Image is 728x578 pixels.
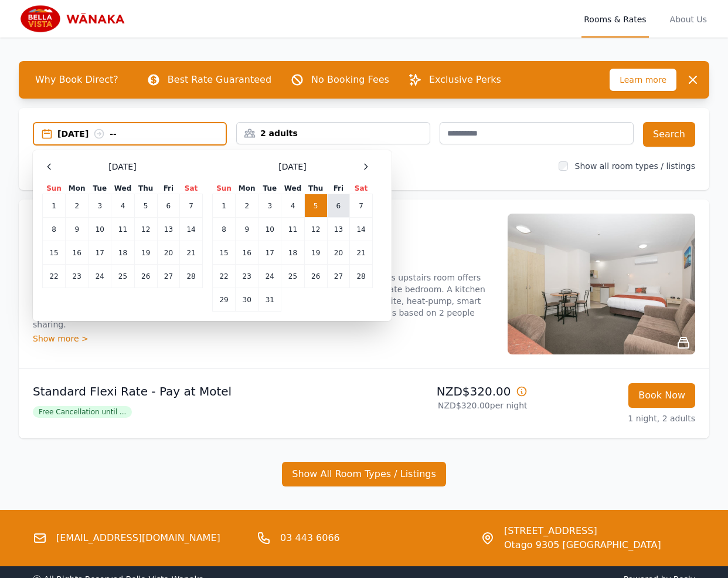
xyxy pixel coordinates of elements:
[66,218,89,241] td: 9
[236,241,258,265] td: 16
[327,241,349,265] td: 20
[327,265,349,288] td: 27
[575,161,695,171] label: Show all room types / listings
[304,265,327,288] td: 26
[213,218,236,241] td: 8
[236,194,258,218] td: 2
[258,241,281,265] td: 17
[111,194,134,218] td: 4
[281,183,304,194] th: Wed
[213,194,236,218] td: 1
[429,73,501,87] p: Exclusive Perks
[33,333,494,344] div: Show more >
[258,265,281,288] td: 24
[304,194,327,218] td: 5
[111,265,134,288] td: 25
[304,241,327,265] td: 19
[213,241,236,265] td: 15
[304,183,327,194] th: Thu
[157,241,179,265] td: 20
[180,241,203,265] td: 21
[43,241,66,265] td: 15
[258,288,281,312] td: 31
[66,265,89,288] td: 23
[89,194,111,218] td: 3
[236,218,258,241] td: 9
[180,194,203,218] td: 7
[19,5,131,33] img: Bella Vista Wanaka
[258,218,281,241] td: 10
[236,288,258,312] td: 30
[369,383,528,400] p: NZD$320.00
[350,183,373,194] th: Sat
[258,194,281,218] td: 3
[168,73,271,87] p: Best Rate Guaranteed
[281,218,304,241] td: 11
[236,183,258,194] th: Mon
[504,538,661,552] span: Otago 9305 [GEOGRAPHIC_DATA]
[43,265,66,288] td: 22
[66,183,89,194] th: Mon
[213,183,236,194] th: Sun
[350,241,373,265] td: 21
[180,183,203,194] th: Sat
[237,127,430,139] div: 2 adults
[134,265,157,288] td: 26
[369,400,528,411] p: NZD$320.00 per night
[43,218,66,241] td: 8
[304,218,327,241] td: 12
[281,194,304,218] td: 4
[89,183,111,194] th: Tue
[134,241,157,265] td: 19
[327,194,349,218] td: 6
[134,183,157,194] th: Thu
[111,183,134,194] th: Wed
[66,194,89,218] td: 2
[43,194,66,218] td: 1
[537,413,696,424] p: 1 night, 2 adults
[66,241,89,265] td: 16
[610,69,676,91] span: Learn more
[327,218,349,241] td: 13
[157,218,179,241] td: 13
[33,406,132,418] span: Free Cancellation until ...
[33,383,359,400] p: Standard Flexi Rate - Pay at Motel
[89,241,111,265] td: 17
[628,383,695,408] button: Book Now
[281,265,304,288] td: 25
[111,241,134,265] td: 18
[213,265,236,288] td: 22
[643,122,695,147] button: Search
[350,194,373,218] td: 7
[213,288,236,312] td: 29
[236,265,258,288] td: 23
[157,183,179,194] th: Fri
[180,265,203,288] td: 28
[157,194,179,218] td: 6
[327,183,349,194] th: Fri
[282,462,446,486] button: Show All Room Types / Listings
[26,68,128,92] span: Why Book Direct?
[89,218,111,241] td: 10
[281,241,304,265] td: 18
[89,265,111,288] td: 24
[111,218,134,241] td: 11
[350,218,373,241] td: 14
[278,161,306,173] span: [DATE]
[43,183,66,194] th: Sun
[258,183,281,194] th: Tue
[134,194,157,218] td: 5
[157,265,179,288] td: 27
[180,218,203,241] td: 14
[57,128,226,140] div: [DATE] --
[311,73,389,87] p: No Booking Fees
[56,531,220,545] a: [EMAIL_ADDRESS][DOMAIN_NAME]
[504,524,661,538] span: [STREET_ADDRESS]
[280,531,340,545] a: 03 443 6066
[134,218,157,241] td: 12
[350,265,373,288] td: 28
[108,161,136,173] span: [DATE]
